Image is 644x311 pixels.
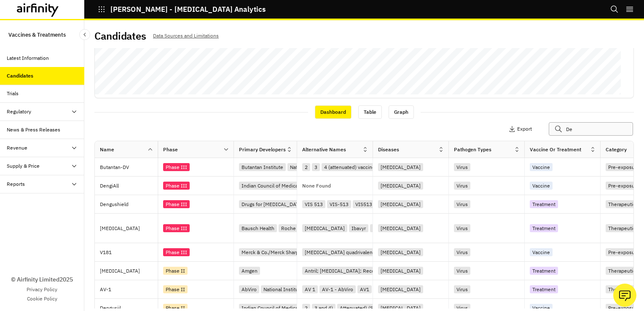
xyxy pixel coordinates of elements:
div: Phase II [163,285,188,293]
div: Virus [454,248,470,256]
div: National Institute of Allergy and [MEDICAL_DATA] (NIAID) [287,163,425,171]
button: Export [509,122,532,136]
p: Butantan-DV [100,163,158,172]
div: Primary Developers [239,146,286,153]
div: Vaccine or Treatment [530,146,581,153]
div: Revenue [7,144,27,152]
div: Treatment [530,200,558,208]
p: None Found [302,183,331,188]
div: Phase [163,146,178,153]
div: [MEDICAL_DATA] [378,248,423,256]
div: Dashboard [315,105,352,119]
p: Vaccines & Treatments [8,27,66,43]
div: 3 [312,163,320,171]
button: Search [610,2,619,16]
div: National Institute of Allergy and [MEDICAL_DATA] (NIAID) [261,285,398,293]
div: Therapeutic [606,267,638,275]
div: AV1 [357,285,372,293]
button: Close Sidebar [79,29,90,40]
div: [MEDICAL_DATA] [302,224,347,232]
p: Dengushield [100,200,158,209]
div: Phase III [163,224,190,232]
p: AV-1 [100,285,158,294]
div: 4 (attenuated) vaccine [322,163,378,171]
div: Virus [454,200,470,208]
p: [MEDICAL_DATA] [100,267,158,275]
div: Butantan Institute [239,163,286,171]
div: Trials [7,90,19,97]
div: Amgen [239,267,260,275]
div: Bausch Health [239,224,277,232]
div: Virus [454,285,470,293]
div: Virus [454,267,470,275]
div: Phase II [163,267,188,275]
div: Treatment [530,285,558,293]
div: Latest Information [7,54,49,62]
div: Drugs for [MEDICAL_DATA] Initiative (DNDi) [239,200,343,208]
button: Ask our analysts [613,284,636,307]
p: [MEDICAL_DATA] [100,224,158,233]
div: AV 1 [302,285,318,293]
p: © Airfinity Limited 2025 [11,275,73,284]
div: AbViro [239,285,259,293]
div: Therapeutic [606,224,638,232]
div: 2 [302,163,310,171]
div: Ibavyr [349,224,368,232]
div: Category [606,146,627,153]
div: Phase III [163,200,190,208]
div: Antril; [MEDICAL_DATA]; Recombinant human [MEDICAL_DATA]; rhIL-1ra [302,267,475,275]
div: Virus [454,182,470,190]
div: Alternative Names [302,146,346,153]
div: [MEDICAL_DATA] [378,182,423,190]
div: [MEDICAL_DATA] [378,224,423,232]
button: [PERSON_NAME] - [MEDICAL_DATA] Analytics [98,2,266,16]
div: AV-1 - AbViro [319,285,356,293]
div: Roche [279,224,298,232]
div: News & Press Releases [7,126,60,134]
p: [PERSON_NAME] - [MEDICAL_DATA] Analytics [110,5,266,13]
div: Vaccine [530,163,553,171]
div: Reports [7,180,25,188]
div: Phase III [163,163,190,171]
div: Phase III [163,182,190,190]
div: Therapeutic [606,200,638,208]
div: VIS 513 [302,200,325,208]
div: Pathogen Types [454,146,491,153]
div: Indian Council of Medical Research (ICMR) [239,182,342,190]
div: Candidates [7,72,33,80]
p: Data Sources and Limitations [153,31,219,40]
div: [MEDICAL_DATA] [378,200,423,208]
p: DengiAll [100,182,158,190]
div: Regulatory [7,108,31,115]
p: Export [517,126,532,132]
div: Therapeutic [606,285,638,293]
div: Treatment [530,267,558,275]
div: R964 [370,224,387,232]
a: Cookie Policy [27,295,57,303]
div: [MEDICAL_DATA] [378,267,423,275]
div: Vaccine [530,248,553,256]
div: [MEDICAL_DATA] [378,285,423,293]
h2: Candidates [94,30,146,42]
div: Graph [389,105,414,119]
input: Search [549,122,633,136]
div: Table [358,105,382,119]
div: Vaccine [530,182,553,190]
div: Supply & Price [7,162,40,170]
div: Virus [454,163,470,171]
div: [MEDICAL_DATA] quadrivalent vaccine rDENVΔ30 [live [302,248,431,256]
div: Phase III [163,248,190,256]
div: VIS-513 [327,200,351,208]
div: Merck & Co./Merck Sharp & Dohme (MSD) [239,248,339,256]
div: [MEDICAL_DATA] [378,163,423,171]
div: Virus [454,224,470,232]
a: Privacy Policy [27,286,57,293]
div: VIS513 [353,200,375,208]
div: Name [100,146,114,153]
div: Treatment [530,224,558,232]
div: Diseases [378,146,399,153]
p: V181 [100,248,158,257]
